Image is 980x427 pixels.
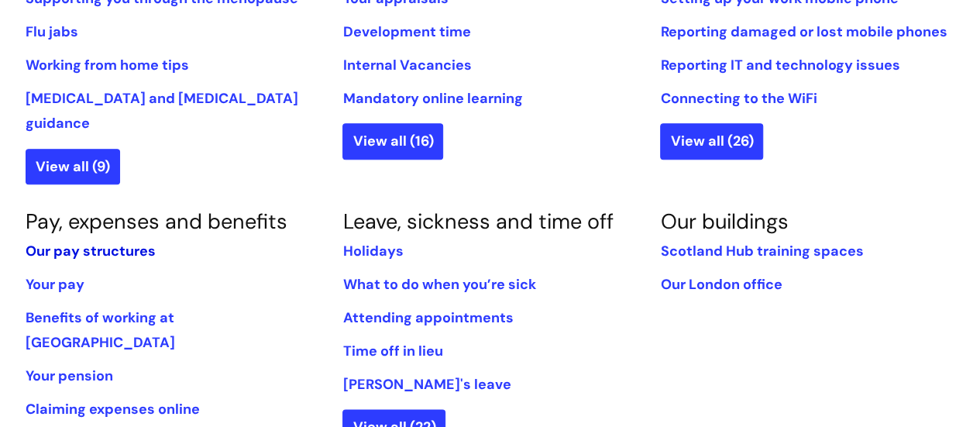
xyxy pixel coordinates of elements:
[342,22,470,41] a: Development time
[26,208,287,235] a: Pay, expenses and benefits
[342,375,511,394] a: [PERSON_NAME]'s leave
[660,242,863,260] a: Scotland Hub training spaces
[342,123,443,159] a: View all (16)
[660,89,817,108] a: Connecting to the WiFi
[342,208,613,235] a: Leave, sickness and time off
[660,208,788,235] a: Our buildings
[660,123,763,159] a: View all (26)
[342,56,471,74] a: Internal Vacancies
[342,242,403,260] a: Holidays
[26,275,84,294] a: Your pay
[342,342,442,360] a: Time off in lieu
[26,367,113,385] a: Your pension
[342,275,535,294] a: What to do when you’re sick
[342,89,522,108] a: Mandatory online learning
[660,275,782,294] a: Our London office
[26,56,189,74] a: Working from home tips
[26,308,175,352] a: Benefits of working at [GEOGRAPHIC_DATA]
[26,22,78,41] a: Flu jabs
[660,56,899,74] a: Reporting IT and technology issues
[660,22,947,41] a: Reporting damaged or lost mobile phones
[26,400,200,418] a: Claiming expenses online
[26,149,120,184] a: View all (9)
[26,242,156,260] a: Our pay structures
[342,308,513,327] a: Attending appointments
[26,89,298,133] a: [MEDICAL_DATA] and [MEDICAL_DATA] guidance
